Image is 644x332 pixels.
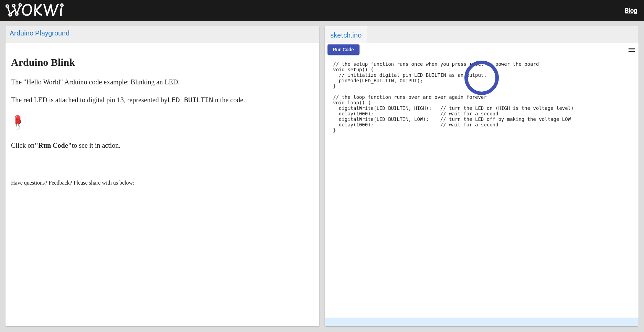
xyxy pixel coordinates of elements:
a: Blog [625,7,637,14]
button: Run Code [328,44,359,55]
p: The red LED is attached to digital pin 13, represented by in the code. [11,94,314,105]
div: Arduino Playground [10,29,315,37]
span: Run Code [333,47,354,52]
strong: "Run Code" [34,142,72,149]
p: Click on to see it in action. [11,140,314,151]
img: Wokwi [6,3,64,17]
span: Have questions? Feedback? Please share with us below: [11,180,135,186]
h1: Arduino Blink [11,57,314,68]
code: // the setup function runs once when you press reset or power the board void setup() { // initial... [333,61,574,133]
mat-icon: menu [627,46,636,54]
span: sketch.ino [325,26,367,43]
code: LED_BUILTIN [168,96,213,104]
p: The "Hello World" Arduino code example: Blinking an LED. [11,76,314,87]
